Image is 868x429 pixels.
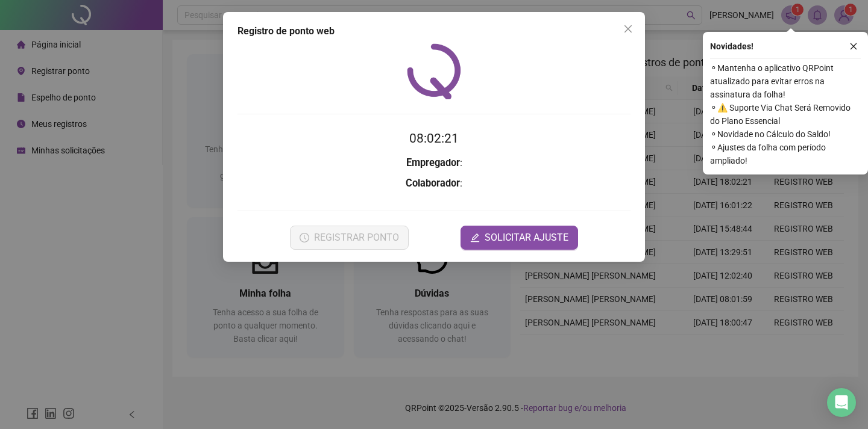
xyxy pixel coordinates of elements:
button: Close [618,19,638,39]
h3: : [237,176,631,191]
span: ⚬ Ajustes da folha com período ampliado! [710,141,861,167]
span: edit [470,233,480,242]
button: REGISTRAR PONTO [290,226,409,250]
span: ⚬ ⚠️ Suporte Via Chat Será Removido do Plano Essencial [710,101,861,128]
span: SOLICITAR AJUSTE [485,230,568,245]
h3: : [237,155,631,171]
button: editSOLICITAR AJUSTE [461,226,578,250]
span: close [623,24,633,34]
span: close [849,42,858,51]
strong: Colaborador [406,177,460,189]
span: ⚬ Novidade no Cálculo do Saldo! [710,128,861,141]
span: Novidades ! [710,40,753,53]
time: 08:02:21 [409,131,459,146]
img: QRPoint [407,43,461,99]
div: Registro de ponto web [237,24,631,39]
strong: Empregador [406,157,460,168]
div: Open Intercom Messenger [827,388,856,417]
span: ⚬ Mantenha o aplicativo QRPoint atualizado para evitar erros na assinatura da folha! [710,61,861,101]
